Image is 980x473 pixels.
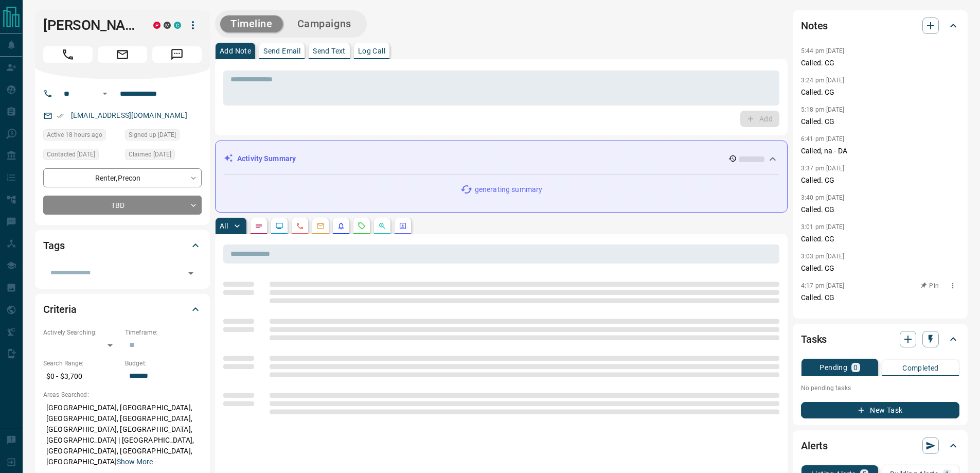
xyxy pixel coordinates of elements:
p: 5:44 pm [DATE] [801,47,845,55]
div: Tags [43,233,202,258]
p: Called. CG [801,263,959,274]
span: Claimed [DATE] [129,149,171,160]
p: Areas Searched: [43,390,202,399]
span: Message [152,46,202,63]
button: Show More [117,457,153,467]
p: Completed [902,364,939,372]
svg: Requests [358,222,366,230]
p: Search Range: [43,359,120,368]
p: Called. CG [801,292,959,303]
p: Add Note [220,47,251,55]
p: 3:37 pm [DATE] [801,165,845,172]
h2: Tags [43,237,64,254]
div: mrloft.ca [164,22,171,29]
p: Log Call [358,47,385,55]
div: Thu Sep 11 2025 [43,129,120,144]
p: 1:42 pm [DATE] [801,311,845,319]
h2: Alerts [801,437,828,454]
span: Call [43,46,93,63]
div: Renter , Precon [43,168,202,187]
p: $0 - $3,700 [43,368,120,385]
p: 3:03 pm [DATE] [801,253,845,260]
p: Called. CG [801,204,959,215]
svg: Lead Browsing Activity [275,222,283,230]
p: Called. CG [801,58,959,68]
p: 0 [853,364,858,371]
p: Activity Summary [237,153,296,164]
p: Called. CG [801,234,959,244]
h2: Criteria [43,301,77,318]
svg: Agent Actions [399,222,407,230]
span: Email [98,46,147,63]
p: Called. CG [801,116,959,127]
div: Tasks [801,327,959,352]
div: Criteria [43,297,202,322]
h2: Notes [801,17,828,34]
p: Send Text [313,47,346,55]
p: Called, na - DA [801,146,959,156]
a: [EMAIL_ADDRESS][DOMAIN_NAME] [71,111,187,119]
p: 3:01 pm [DATE] [801,223,845,231]
span: Contacted [DATE] [47,149,95,160]
svg: Calls [296,222,304,230]
p: Budget: [125,359,202,368]
span: Signed up [DATE] [129,130,176,140]
button: Pin [915,281,945,290]
svg: Opportunities [378,222,386,230]
div: condos.ca [174,22,181,29]
div: Activity Summary [224,149,779,168]
button: Campaigns [287,15,362,32]
p: Timeframe: [125,328,202,337]
p: Pending [819,364,847,371]
div: Notes [801,13,959,38]
div: Tue Feb 04 2025 [43,149,120,163]
svg: Emails [316,222,325,230]
p: 3:24 pm [DATE] [801,77,845,84]
svg: Notes [255,222,263,230]
p: 6:41 pm [DATE] [801,135,845,143]
p: No pending tasks [801,380,959,396]
button: Open [184,266,198,281]
h2: Tasks [801,331,827,347]
p: 4:17 pm [DATE] [801,282,845,289]
p: All [220,222,228,230]
button: New Task [801,402,959,418]
p: generating summary [475,184,542,195]
div: TBD [43,196,202,215]
div: Alerts [801,433,959,458]
p: [GEOGRAPHIC_DATA], [GEOGRAPHIC_DATA], [GEOGRAPHIC_DATA], [GEOGRAPHIC_DATA], [GEOGRAPHIC_DATA], [G... [43,399,202,470]
div: property.ca [153,22,161,29]
h1: [PERSON_NAME] [43,17,138,33]
p: Called. CG [801,87,959,98]
p: Send Email [263,47,300,55]
button: Open [99,87,111,100]
p: Called. CG [801,175,959,186]
p: Actively Searching: [43,328,120,337]
svg: Listing Alerts [337,222,345,230]
button: Timeline [220,15,283,32]
div: Wed Dec 16 2020 [125,149,202,163]
svg: Email Verified [57,112,64,119]
span: Active 18 hours ago [47,130,102,140]
p: 3:40 pm [DATE] [801,194,845,201]
div: Thu Apr 16 2015 [125,129,202,144]
p: 5:18 pm [DATE] [801,106,845,113]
